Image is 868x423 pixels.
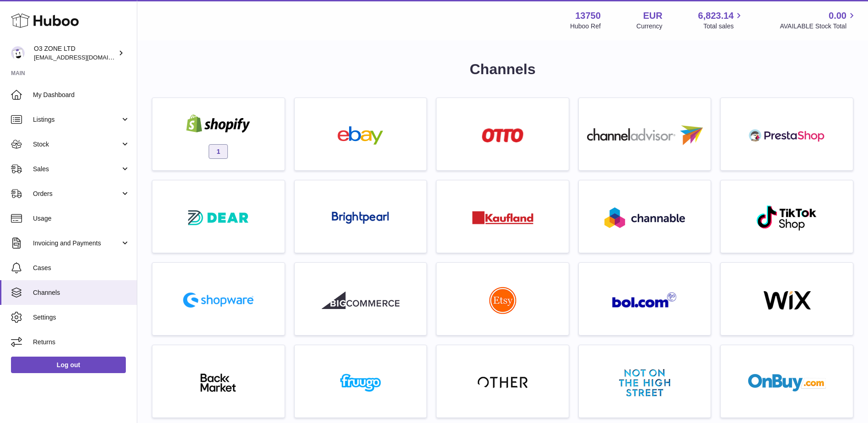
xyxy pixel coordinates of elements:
a: roseta-brightpearl [299,185,422,248]
a: Log out [11,357,126,373]
span: AVAILABLE Stock Total [780,22,857,31]
a: ebay [299,103,422,166]
a: other [441,350,564,413]
span: 0.00 [829,10,846,22]
a: shopify 1 [157,103,280,166]
img: roseta-dear [185,207,251,228]
span: [EMAIL_ADDRESS][DOMAIN_NAME] [34,54,135,61]
strong: 13750 [575,10,601,22]
span: 1 [209,144,228,159]
strong: EUR [643,10,662,22]
img: roseta-bol [612,292,677,308]
img: shopify [179,114,257,133]
span: Listings [33,115,120,124]
img: hello@o3zoneltd.co.uk [11,46,25,60]
span: 6,823.14 [698,10,734,22]
a: roseta-tiktokshop [725,185,848,248]
a: onbuy [725,350,848,413]
img: roseta-channable [604,207,685,228]
h1: Channels [152,60,853,79]
a: roseta-dear [157,185,280,248]
a: 0.00 AVAILABLE Stock Total [780,10,857,31]
a: roseta-bol [583,267,706,331]
span: My Dashboard [33,91,130,99]
span: Total sales [703,22,744,31]
a: roseta-otto [441,103,564,166]
span: Settings [33,313,130,322]
a: roseta-channel-advisor [583,103,706,166]
a: roseta-kaufland [441,185,564,248]
img: roseta-shopware [179,289,257,311]
div: Currency [636,22,663,31]
span: Stock [33,140,120,149]
div: Huboo Ref [570,22,601,31]
img: notonthehighstreet [619,369,670,396]
img: roseta-channel-advisor [587,125,703,145]
img: onbuy [748,374,826,392]
a: backmarket [157,350,280,413]
img: roseta-tiktokshop [756,205,818,231]
img: roseta-brightpearl [332,211,389,224]
img: roseta-otto [482,128,523,142]
span: Returns [33,338,130,347]
span: Usage [33,214,130,223]
img: other [478,376,528,390]
img: fruugo [322,374,399,392]
a: fruugo [299,350,422,413]
img: roseta-prestashop [748,126,826,145]
a: roseta-bigcommerce [299,267,422,331]
img: roseta-kaufland [472,211,534,224]
a: 6,823.14 Total sales [698,10,744,31]
a: roseta-channable [583,185,706,248]
img: roseta-etsy [489,287,517,314]
img: wix [748,291,826,309]
div: O3 ZONE LTD [34,44,116,62]
img: backmarket [179,374,257,392]
span: Invoicing and Payments [33,239,120,248]
a: roseta-shopware [157,267,280,331]
a: roseta-prestashop [725,103,848,166]
a: wix [725,267,848,331]
img: roseta-bigcommerce [322,291,399,309]
span: Channels [33,288,130,297]
a: roseta-etsy [441,267,564,331]
a: notonthehighstreet [583,350,706,413]
span: Cases [33,264,130,272]
span: Orders [33,190,120,198]
span: Sales [33,165,120,174]
img: ebay [322,126,399,145]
